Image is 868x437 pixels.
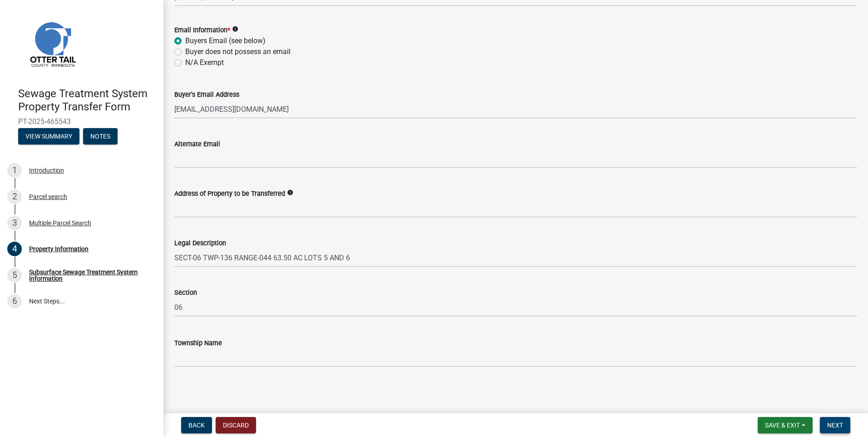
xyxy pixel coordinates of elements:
img: Otter Tail County, Minnesota [18,10,86,78]
wm-modal-confirm: Notes [83,133,118,140]
div: 5 [7,268,22,283]
button: Notes [83,128,118,144]
div: 6 [7,294,22,308]
div: 3 [7,216,22,230]
div: Parcel search [29,194,67,200]
div: Property Information [29,246,89,252]
div: Subsurface Sewage Treatment System Information [29,269,149,282]
span: Next [827,422,843,429]
label: Township Name [174,340,222,347]
button: View Summary [18,128,79,144]
div: 1 [7,163,22,178]
button: Back [181,417,212,433]
label: Legal Description [174,240,226,247]
span: PT-2025-465543 [18,117,145,126]
label: Alternate Email [174,141,220,148]
div: 2 [7,189,22,204]
wm-modal-confirm: Summary [18,133,79,140]
i: info [232,26,238,32]
button: Next [820,417,850,433]
label: Buyers Email (see below) [185,35,266,46]
button: Discard [216,417,256,433]
span: Save & Exit [765,422,800,429]
h4: Sewage Treatment System Property Transfer Form [18,87,156,114]
label: Section [174,290,197,296]
span: Back [188,422,205,429]
button: Save & Exit [758,417,813,433]
i: info [287,189,293,196]
label: Email Information [174,27,230,34]
label: Buyer does not possess an email [185,46,291,57]
div: Introduction [29,167,64,174]
div: 4 [7,242,22,256]
label: Address of Property to be Transferred [174,191,285,197]
label: Buyer's Email Address [174,92,239,98]
div: Multiple Parcel Search [29,220,91,226]
label: N/A Exempt [185,57,224,68]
